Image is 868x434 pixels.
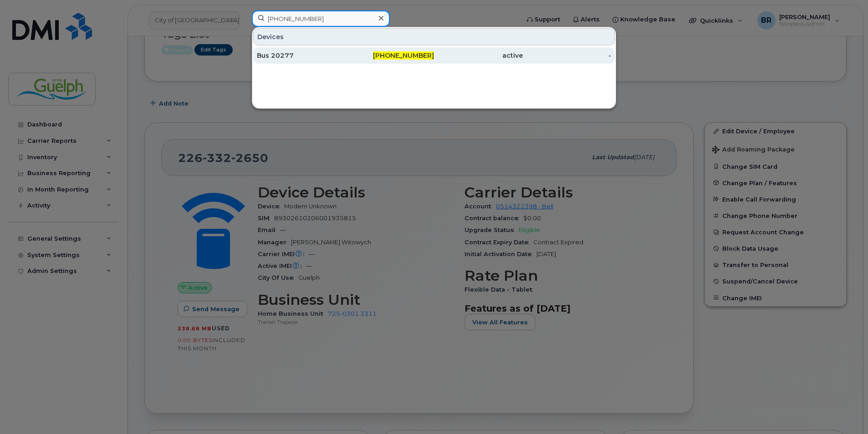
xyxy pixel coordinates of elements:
div: Bus 20277 [257,51,346,60]
a: Bus 20277[PHONE_NUMBER]active- [253,47,615,64]
div: - [523,51,612,60]
div: active [434,51,523,60]
div: Devices [253,28,615,45]
span: [PHONE_NUMBER] [373,51,434,60]
input: Find something... [252,10,390,27]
